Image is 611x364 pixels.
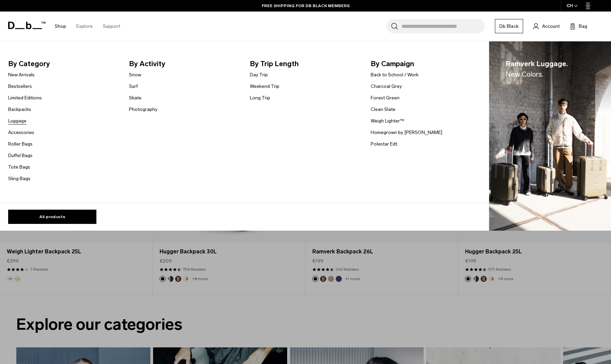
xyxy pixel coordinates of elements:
[495,19,523,33] a: Db Black
[371,83,402,90] a: Charcoal Grey
[8,83,32,90] a: Bestsellers
[129,94,142,101] a: Skate
[579,23,587,30] span: Bag
[371,58,481,69] span: By Campaign
[76,14,93,38] a: Explore
[8,152,33,159] a: Duffel Bags
[570,22,587,30] button: Bag
[8,164,30,171] a: Tote Bags
[505,58,568,80] span: Ramverk Luggage.
[55,14,66,38] a: Shop
[489,41,611,231] img: Db
[129,106,158,113] a: Photography
[8,94,42,101] a: Limited Editions
[505,70,543,78] span: New Colors.
[250,94,270,101] a: Long Trip
[489,41,611,231] a: Ramverk Luggage.New Colors. Db
[250,83,279,90] a: Weekend Trip
[371,140,398,148] a: Polestar Edt.
[371,106,395,113] a: Clean Slate
[129,71,141,78] a: Snow
[262,3,350,9] a: FREE SHIPPING FOR DB BLACK MEMBERS
[533,22,560,30] a: Account
[8,106,31,113] a: Backpacks
[371,94,400,101] a: Forest Green
[129,58,239,69] span: By Activity
[8,117,26,124] a: Luggage
[8,210,96,224] a: All products
[129,83,138,90] a: Surf
[542,23,560,30] span: Account
[371,129,442,136] a: Homegrown by [PERSON_NAME]
[8,175,31,182] a: Sling Bags
[50,12,125,41] nav: Main Navigation
[8,129,34,136] a: Accessories
[8,58,118,69] span: By Category
[371,71,419,78] a: Back to School / Work
[371,117,404,124] a: Weigh Lighter™
[250,71,268,78] a: Day Trip
[8,71,35,78] a: New Arrivals
[8,140,33,148] a: Roller Bags
[250,58,360,69] span: By Trip Length
[103,14,120,38] a: Support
